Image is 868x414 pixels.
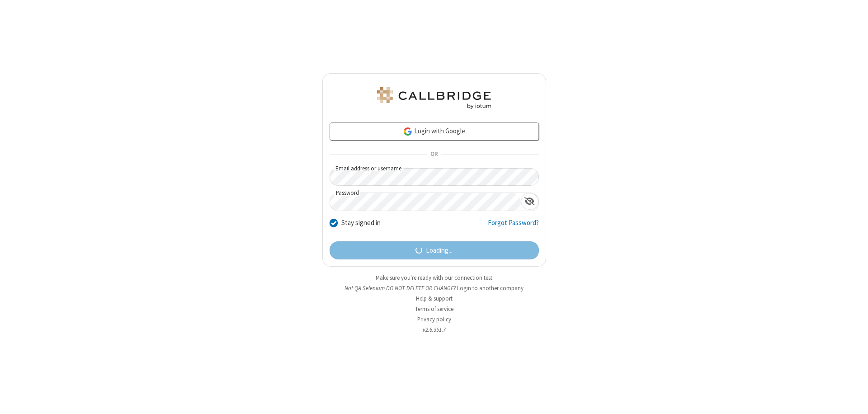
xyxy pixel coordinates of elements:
li: v2.6.351.7 [322,325,546,334]
span: Loading... [426,245,453,256]
div: Show password [521,193,538,210]
input: Password [330,193,521,211]
input: Email address or username [330,168,539,186]
li: Not QA Selenium DO NOT DELETE OR CHANGE? [322,284,546,292]
button: Loading... [330,241,539,259]
a: Privacy policy [417,315,451,323]
a: Terms of service [415,305,453,313]
a: Make sure you're ready with our connection test [376,274,492,282]
label: Stay signed in [341,218,381,228]
iframe: Chat [845,390,861,408]
a: Help & support [416,295,453,302]
span: OR [427,148,441,161]
img: google-icon.png [403,127,413,136]
a: Forgot Password? [488,218,539,235]
img: QA Selenium DO NOT DELETE OR CHANGE [375,87,493,109]
a: Login with Google [330,122,539,141]
button: Login to another company [457,284,524,292]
